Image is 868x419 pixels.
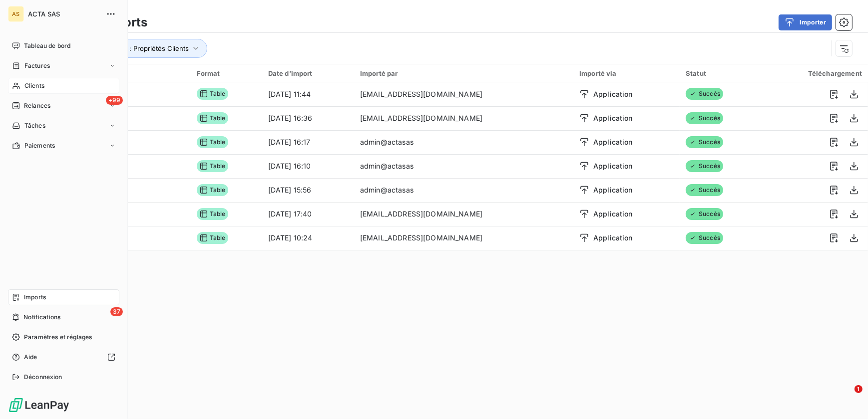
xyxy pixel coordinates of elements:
span: Notifications [23,313,60,322]
span: Succès [686,112,723,124]
span: Déconnexion [24,373,62,382]
a: Aide [8,349,119,365]
div: Importé par [360,69,567,77]
span: Application [593,137,633,147]
span: Succès [686,208,723,220]
td: [DATE] 11:44 [262,82,354,106]
span: Tâches [24,121,45,130]
td: [EMAIL_ADDRESS][DOMAIN_NAME] [354,226,573,250]
span: Type d’import : Propriétés Clients [85,44,189,52]
span: Aide [24,353,37,362]
img: Logo LeanPay [8,397,70,413]
span: ACTA SAS [28,10,100,18]
div: Date d’import [268,69,348,77]
div: Importé via [579,69,674,77]
span: Application [593,233,633,243]
span: Table [197,232,229,244]
span: Table [197,112,229,124]
span: Table [197,136,229,148]
span: Paramètres et réglages [24,333,92,342]
td: admin@actasas [354,178,573,202]
span: 1 [855,385,863,393]
span: Table [197,208,229,220]
span: Succès [686,184,723,196]
td: [DATE] 16:36 [262,106,354,130]
span: Succès [686,160,723,172]
span: Table [197,88,229,100]
button: Importer [779,14,832,30]
span: 37 [110,307,123,316]
span: Table [197,184,229,196]
div: Statut [686,69,754,77]
td: [EMAIL_ADDRESS][DOMAIN_NAME] [354,82,573,106]
span: Application [593,89,633,99]
div: Format [197,69,256,77]
span: Application [593,185,633,195]
span: Succès [686,88,723,100]
td: [DATE] 17:40 [262,202,354,226]
span: Application [593,113,633,123]
span: Relances [24,101,50,110]
td: [DATE] 16:17 [262,130,354,154]
span: Factures [24,61,50,70]
td: [DATE] 16:10 [262,154,354,178]
td: [EMAIL_ADDRESS][DOMAIN_NAME] [354,106,573,130]
span: Paiements [24,141,55,150]
button: Type d’import : Propriétés Clients [71,39,207,58]
span: Table [197,160,229,172]
span: Application [593,161,633,171]
span: Clients [24,81,44,90]
span: Succès [686,136,723,148]
span: +99 [106,96,123,105]
td: [DATE] 10:24 [262,226,354,250]
td: admin@actasas [354,130,573,154]
div: Téléchargement [766,69,862,77]
div: AS [8,6,24,22]
span: Succès [686,232,723,244]
span: Imports [24,293,46,302]
span: Tableau de bord [24,41,70,50]
td: admin@actasas [354,154,573,178]
iframe: Intercom live chat [834,385,858,409]
td: [DATE] 15:56 [262,178,354,202]
span: Application [593,209,633,219]
td: [EMAIL_ADDRESS][DOMAIN_NAME] [354,202,573,226]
